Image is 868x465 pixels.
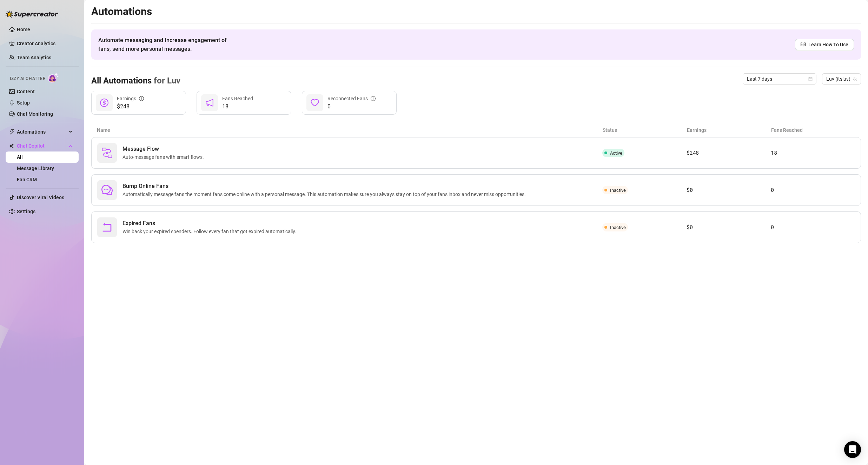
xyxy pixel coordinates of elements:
[17,27,30,32] a: Home
[603,126,687,134] article: Status
[122,145,207,153] span: Message Flow
[117,95,144,102] div: Earnings
[6,11,58,18] img: logo-BBDzfeDw.svg
[222,96,253,101] span: Fans Reached
[795,39,854,50] a: Learn How To Use
[17,140,67,151] span: Chat Copilot
[808,41,848,48] span: Learn How To Use
[122,153,207,161] span: Auto-message fans with smart flows.
[205,99,214,107] span: notification
[48,73,59,83] img: AI Chatter
[139,96,144,101] span: info-circle
[91,5,861,18] h2: Automations
[122,190,529,198] span: Automatically message fans the moment fans come online with a personal message. This automation m...
[152,76,180,86] span: for Luv
[122,182,529,190] span: Bump Online Fans
[801,42,806,47] span: read
[17,100,30,106] a: Setup
[122,228,299,235] span: Win back your expired spenders. Follow every fan that got expired automatically.
[771,126,855,134] article: Fans Reached
[610,225,626,230] span: Inactive
[17,166,54,171] a: Message Library
[17,38,73,49] a: Creator Analytics
[327,102,376,111] span: 0
[687,149,771,157] article: $248
[826,74,857,84] span: Luv (itsluv)
[311,99,319,107] span: heart
[771,149,855,157] article: 18
[687,223,771,231] article: $0
[747,74,812,84] span: Last 7 days
[9,143,14,148] img: Chat Copilot
[844,441,861,458] div: Open Intercom Messenger
[117,102,144,111] span: $248
[222,102,253,111] span: 18
[17,55,51,60] a: Team Analytics
[17,89,35,94] a: Content
[17,195,64,200] a: Discover Viral Videos
[17,126,67,137] span: Automations
[771,186,855,194] article: 0
[91,75,180,87] h3: All Automations
[97,126,603,134] article: Name
[610,188,626,193] span: Inactive
[122,219,299,228] span: Expired Fans
[687,126,771,134] article: Earnings
[610,150,622,156] span: Active
[327,95,376,102] div: Reconnected Fans
[17,209,35,214] a: Settings
[100,99,108,107] span: dollar
[808,77,813,81] span: calendar
[98,36,233,53] span: Automate messaging and Increase engagement of fans, send more personal messages.
[17,154,23,160] a: All
[687,186,771,194] article: $0
[17,111,53,117] a: Chat Monitoring
[10,75,45,82] span: Izzy AI Chatter
[371,96,376,101] span: info-circle
[101,222,113,233] span: rollback
[771,223,855,231] article: 0
[101,147,113,159] img: svg%3e
[17,177,37,182] a: Fan CRM
[9,129,15,135] span: thunderbolt
[101,184,113,196] span: comment
[853,77,857,81] span: team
